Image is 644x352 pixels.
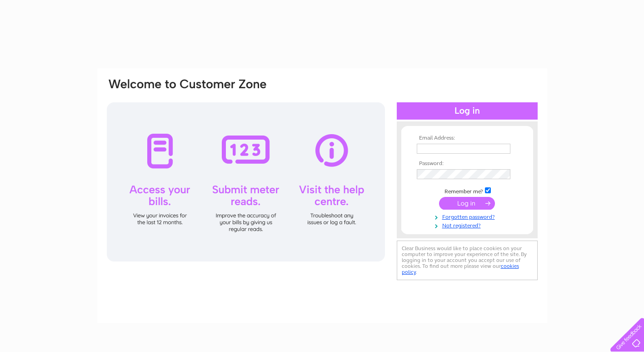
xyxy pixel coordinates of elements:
a: Not registered? [417,221,520,229]
div: Clear Business would like to place cookies on your computer to improve your experience of the sit... [397,241,538,280]
a: Forgotten password? [417,212,520,221]
th: Email Address: [414,135,520,141]
td: Remember me? [414,186,520,195]
a: cookies policy [402,263,519,275]
input: Submit [439,197,495,210]
th: Password: [414,161,520,167]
